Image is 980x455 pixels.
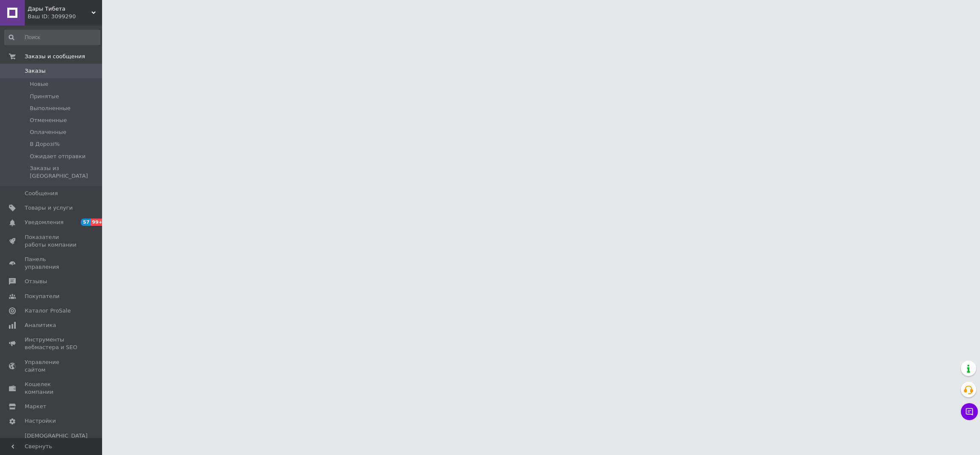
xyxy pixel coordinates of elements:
span: Настройки [25,417,56,425]
span: 99+ [91,219,105,226]
span: Каталог ProSale [25,307,71,315]
span: Панель управления [25,256,79,271]
span: Отмененные [30,117,67,124]
span: Уведомления [25,219,63,226]
span: Новые [30,80,48,88]
span: 57 [81,219,91,226]
span: Принятые [30,93,59,100]
span: Заказы из [GEOGRAPHIC_DATA] [30,165,100,180]
span: Заказы и сообщения [25,53,85,60]
span: В Дорозі% [30,140,60,148]
input: Поиск [4,30,100,45]
span: Управление сайтом [25,358,79,374]
button: Чат с покупателем [961,403,978,420]
span: Показатели работы компании [25,233,79,249]
span: Покупатели [25,293,60,300]
span: Ожидает отправки [30,153,85,160]
span: Аналитика [25,321,56,329]
span: Отзывы [25,278,47,285]
span: Заказы [25,67,46,75]
span: Инструменты вебмастера и SEO [25,336,79,351]
span: Дары Тибета [28,5,91,13]
div: Ваш ID: 3099290 [28,13,102,20]
span: Оплаченные [30,128,66,136]
span: Маркет [25,403,46,410]
span: Товары и услуги [25,204,73,212]
span: Сообщения [25,190,58,197]
span: Кошелек компании [25,381,79,396]
span: Выполненные [30,105,71,112]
